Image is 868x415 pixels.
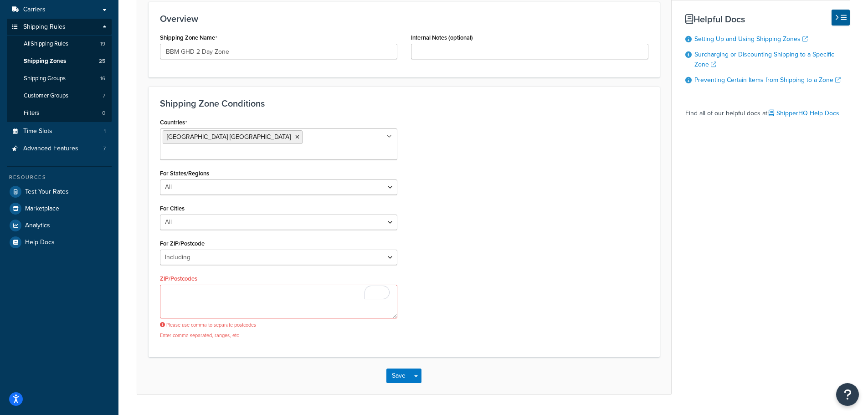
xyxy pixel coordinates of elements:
[7,70,112,87] a: Shipping Groups16
[7,184,112,200] a: Test Your Rates
[832,10,850,26] button: Hide Help Docs
[24,75,66,82] span: Shipping Groups
[160,170,209,177] label: For States/Regions
[24,109,39,117] span: Filters
[7,234,112,251] a: Help Docs
[7,140,112,157] li: Advanced Features
[103,145,106,153] span: 7
[100,75,105,82] span: 16
[694,50,834,69] a: Surcharging or Discounting Shipping to a Specific Zone
[25,239,55,246] span: Help Docs
[7,87,112,104] li: Customer Groups
[694,75,841,85] a: Preventing Certain Items from Shipping to a Zone
[160,14,648,24] h3: Overview
[160,322,397,328] span: Please use comma to separate postcodes
[7,53,112,70] li: Shipping Zones
[411,34,473,41] label: Internal Notes (optional)
[160,332,397,339] p: Enter comma separated, ranges, etc
[25,222,50,230] span: Analytics
[104,128,106,135] span: 1
[7,217,112,234] a: Analytics
[7,87,112,104] a: Customer Groups7
[24,57,66,65] span: Shipping Zones
[7,36,112,52] a: AllShipping Rules19
[7,123,112,140] li: Time Slots
[386,369,411,383] button: Save
[7,200,112,217] a: Marketplace
[160,205,185,212] label: For Cities
[7,105,112,122] li: Filters
[103,92,105,100] span: 7
[160,285,397,318] textarea: To enrich screen reader interactions, please activate Accessibility in Grammarly extension settings
[7,53,112,70] a: Shipping Zones25
[25,188,69,196] span: Test Your Rates
[102,109,105,117] span: 0
[160,98,648,108] h3: Shipping Zone Conditions
[167,132,291,142] span: [GEOGRAPHIC_DATA] [GEOGRAPHIC_DATA]
[100,40,105,48] span: 19
[25,205,59,213] span: Marketplace
[23,6,46,14] span: Carriers
[685,100,850,120] div: Find all of our helpful docs at:
[160,240,205,247] label: For ZIP/Postcode
[23,145,78,153] span: Advanced Features
[7,174,112,181] div: Resources
[160,275,197,282] label: ZIP/Postcodes
[7,123,112,140] a: Time Slots1
[769,108,839,118] a: ShipperHQ Help Docs
[24,40,68,48] span: All Shipping Rules
[7,140,112,157] a: Advanced Features7
[7,105,112,122] a: Filters0
[7,70,112,87] li: Shipping Groups
[24,92,68,100] span: Customer Groups
[836,383,859,406] button: Open Resource Center
[7,1,112,18] a: Carriers
[160,119,187,126] label: Countries
[23,23,66,31] span: Shipping Rules
[685,14,850,24] h3: Helpful Docs
[694,34,808,44] a: Setting Up and Using Shipping Zones
[7,19,112,123] li: Shipping Rules
[99,57,105,65] span: 25
[160,34,217,41] label: Shipping Zone Name
[23,128,52,135] span: Time Slots
[7,19,112,36] a: Shipping Rules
